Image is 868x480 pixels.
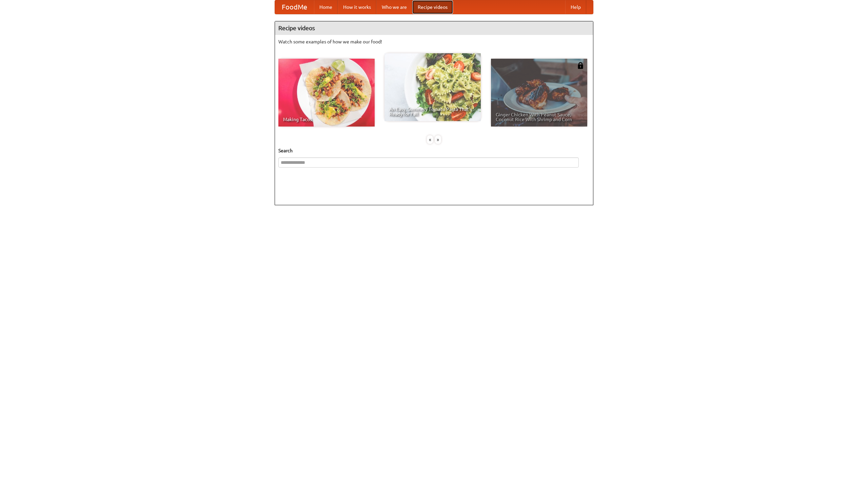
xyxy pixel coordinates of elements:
a: Home [314,0,338,14]
a: Who we are [376,0,412,14]
p: Watch some examples of how we make our food! [278,38,590,45]
span: An Easy, Summery Tomato Pasta That's Ready for Fall [389,107,476,116]
div: « [427,135,433,144]
h4: Recipe videos [275,21,593,35]
a: An Easy, Summery Tomato Pasta That's Ready for Fall [384,53,481,121]
a: How it works [338,0,376,14]
h5: Search [278,147,590,154]
a: Help [565,0,586,14]
div: » [435,135,441,144]
img: 483408.png [577,62,584,69]
a: FoodMe [275,0,314,14]
span: Making Tacos [283,117,370,122]
a: Making Tacos [278,59,375,127]
a: Recipe videos [412,0,453,14]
